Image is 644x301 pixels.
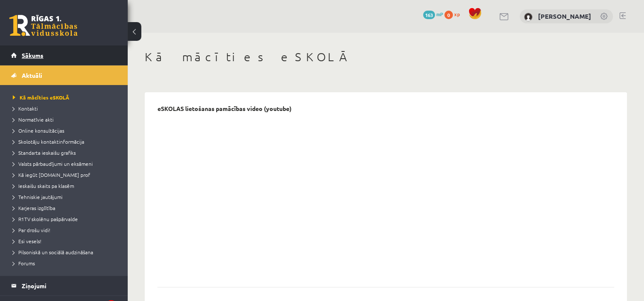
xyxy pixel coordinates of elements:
[13,138,119,145] a: Skolotāju kontaktinformācija
[13,216,78,222] span: R1TV skolēnu pašpārvalde
[11,45,117,65] a: Sākums
[13,238,41,244] span: Esi vesels!
[13,94,69,101] span: Kā mācīties eSKOLĀ
[13,105,38,112] span: Kontakti
[13,94,119,101] a: Kā mācīties eSKOLĀ
[13,193,63,200] span: Tehniskie jautājumi
[13,226,119,234] a: Par drošu vidi!
[11,65,117,85] a: Aktuāli
[13,105,119,112] a: Kontakti
[13,248,119,256] a: Pilsoniskā un sociālā audzināšana
[444,11,464,17] a: 0 xp
[13,249,93,256] span: Pilsoniskā un sociālā audzināšana
[145,50,627,64] h1: Kā mācīties eSKOLĀ
[13,149,119,156] a: Standarta ieskaišu grafiks
[13,204,55,211] span: Karjeras izglītība
[22,276,117,295] legend: Ziņojumi
[13,259,119,267] a: Forums
[13,193,119,201] a: Tehniskie jautājumi
[436,11,443,17] span: mP
[423,11,443,17] a: 163 mP
[22,51,43,59] span: Sākums
[13,182,119,190] a: Ieskaišu skaits pa klasēm
[13,149,76,156] span: Standarta ieskaišu grafiks
[524,13,532,21] img: Lina Tovanceva
[13,260,35,267] span: Forums
[538,12,591,20] a: [PERSON_NAME]
[13,204,119,212] a: Karjeras izglītība
[454,11,460,17] span: xp
[13,127,64,134] span: Online konsultācijas
[444,11,453,19] span: 0
[423,11,435,19] span: 163
[13,182,74,189] span: Ieskaišu skaits pa klasēm
[13,171,90,178] span: Kā iegūt [DOMAIN_NAME] prof
[157,105,292,112] p: eSKOLAS lietošanas pamācības video (youtube)
[13,127,119,134] a: Online konsultācijas
[13,116,119,123] a: Normatīvie akti
[13,160,93,167] span: Valsts pārbaudījumi un eksāmeni
[13,160,119,168] a: Valsts pārbaudījumi un eksāmeni
[13,171,119,179] a: Kā iegūt [DOMAIN_NAME] prof
[22,71,42,79] span: Aktuāli
[11,276,117,295] a: Ziņojumi
[13,116,54,123] span: Normatīvie akti
[13,215,119,223] a: R1TV skolēnu pašpārvalde
[13,138,84,145] span: Skolotāju kontaktinformācija
[13,237,119,245] a: Esi vesels!
[13,227,50,233] span: Par drošu vidi!
[9,15,77,36] a: Rīgas 1. Tālmācības vidusskola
